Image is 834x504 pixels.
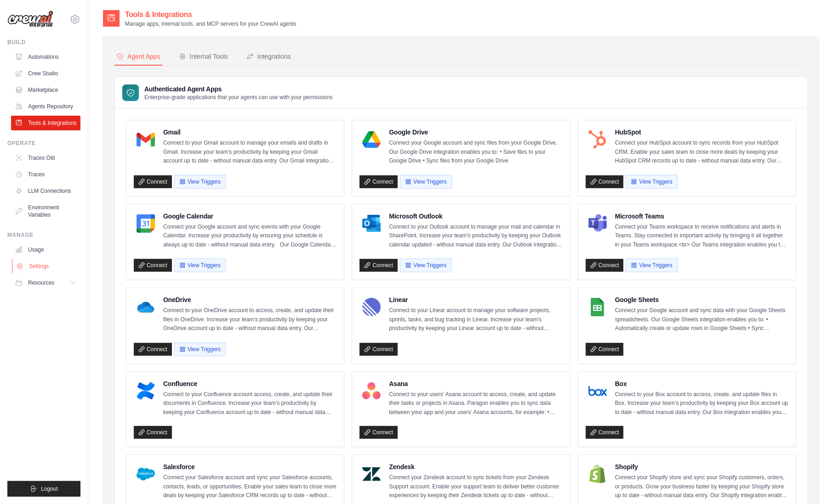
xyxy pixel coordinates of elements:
div: Build [7,39,80,46]
img: Linear Logo [362,298,381,316]
a: Settings [12,259,81,274]
h4: Microsoft Teams [615,212,788,221]
h4: Salesforce [163,462,337,471]
a: Traces [11,167,80,182]
button: Internal Tools [177,48,230,66]
h4: Microsoft Outlook [389,212,562,221]
button: Logout [7,481,80,497]
a: Connect [134,343,172,356]
span: Resources [28,279,54,286]
img: Asana Logo [362,382,381,400]
img: Confluence Logo [137,382,155,400]
button: View Triggers [174,342,226,356]
img: Google Drive Logo [362,130,381,149]
img: Google Sheets Logo [588,298,607,316]
span: Logout [41,485,58,493]
button: View Triggers [626,258,677,272]
a: Connect [586,259,624,272]
h4: Google Calendar [163,212,337,221]
h4: HubSpot [615,128,788,137]
img: Microsoft Teams Logo [588,214,607,233]
h4: Zendesk [389,462,562,471]
button: Agent Apps [114,48,162,66]
button: View Triggers [174,175,226,189]
p: Connect your Google account and sync events with your Google Calendar. Increase your productivity... [163,223,337,250]
a: Tools & Integrations [11,116,80,130]
img: Zendesk Logo [362,465,381,483]
h4: Gmail [163,128,337,137]
p: Enterprise-grade applications that your agents can use with your permissions [144,94,333,101]
p: Connect your Google account and sync files from your Google Drive. Our Google Drive integration e... [389,139,562,166]
h4: Google Drive [389,128,562,137]
p: Connect to your OneDrive account to access, create, and update their files in OneDrive. Increase ... [163,306,337,333]
p: Connect to your Gmail account to manage your emails and drafts in Gmail. Increase your team’s pro... [163,139,337,166]
h4: Box [615,379,788,388]
p: Connect to your Linear account to manage your software projects, sprints, tasks, and bug tracking... [389,306,562,333]
p: Connect your Salesforce account and sync your Salesforce accounts, contacts, leads, or opportunit... [163,473,337,500]
img: Box Logo [588,382,607,400]
img: Gmail Logo [137,130,155,149]
div: Integrations [246,52,291,61]
p: Connect to your Outlook account to manage your mail and calendar in SharePoint. Increase your tea... [389,223,562,250]
img: HubSpot Logo [588,130,607,149]
a: Connect [134,259,172,272]
a: Connect [360,175,398,188]
p: Connect your HubSpot account to sync records from your HubSpot CRM. Enable your sales team to clo... [615,139,788,166]
div: Internal Tools [179,52,228,61]
h4: Linear [389,295,562,304]
a: Marketplace [11,83,80,97]
button: Integrations [245,48,293,66]
a: Connect [134,175,172,188]
a: Environment Variables [11,200,80,222]
p: Manage apps, internal tools, and MCP servers for your CrewAI agents [125,20,297,28]
img: Microsoft Outlook Logo [362,214,381,233]
a: Agents Repository [11,99,80,114]
div: Operate [7,140,80,147]
a: LLM Connections [11,184,80,198]
p: Connect your Zendesk account to sync tickets from your Zendesk Support account. Enable your suppo... [389,473,562,500]
h4: Google Sheets [615,295,788,304]
a: Crew Studio [11,66,80,81]
h3: Authenticated Agent Apps [144,84,333,94]
a: Connect [360,259,398,272]
a: Connect [586,343,624,356]
button: View Triggers [400,258,451,272]
a: Traces Old [11,151,80,165]
a: Connect [360,426,398,439]
h4: Shopify [615,462,788,471]
div: Manage [7,231,80,239]
h4: Asana [389,379,562,388]
button: Resources [11,275,80,290]
button: View Triggers [626,175,677,189]
a: Connect [586,426,624,439]
img: Logo [7,11,53,28]
h4: Confluence [163,379,337,388]
p: Connect to your users’ Asana account to access, create, and update their tasks or projects in Asa... [389,390,562,417]
a: Connect [134,426,172,439]
a: Connect [360,343,398,356]
div: Agent Apps [116,52,160,61]
h4: OneDrive [163,295,337,304]
button: View Triggers [400,175,451,189]
img: Google Calendar Logo [137,214,155,233]
a: Automations [11,50,80,64]
p: Connect your Teams workspace to receive notifications and alerts in Teams. Stay connected to impo... [615,223,788,250]
p: Connect your Shopify store and sync your Shopify customers, orders, or products. Grow your busine... [615,473,788,500]
a: Connect [586,175,624,188]
p: Connect to your Confluence account access, create, and update their documents in Confluence. Incr... [163,390,337,417]
img: OneDrive Logo [137,298,155,316]
img: Shopify Logo [588,465,607,483]
img: Salesforce Logo [137,465,155,483]
p: Connect to your Box account to access, create, and update files in Box. Increase your team’s prod... [615,390,788,417]
p: Connect your Google account and sync data with your Google Sheets spreadsheets. Our Google Sheets... [615,306,788,333]
button: View Triggers [174,258,226,272]
h2: Tools & Integrations [125,9,297,20]
a: Usage [11,242,80,257]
